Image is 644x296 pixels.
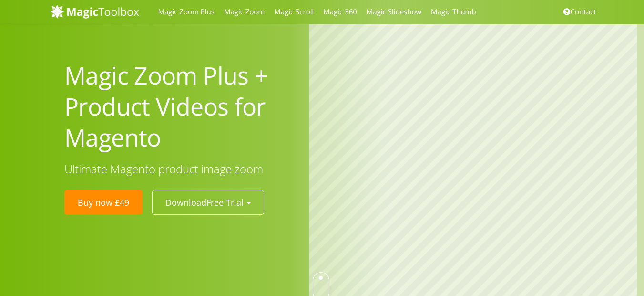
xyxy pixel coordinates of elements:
[51,4,139,19] img: MagicToolbox.com - Image tools for your website
[64,163,295,175] h3: Ultimate Magento product image zoom
[206,197,244,208] span: Free Trial
[152,190,264,215] button: DownloadFree Trial
[64,60,295,153] h1: Magic Zoom Plus + Product Videos for Magento
[64,190,143,215] a: Buy now £49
